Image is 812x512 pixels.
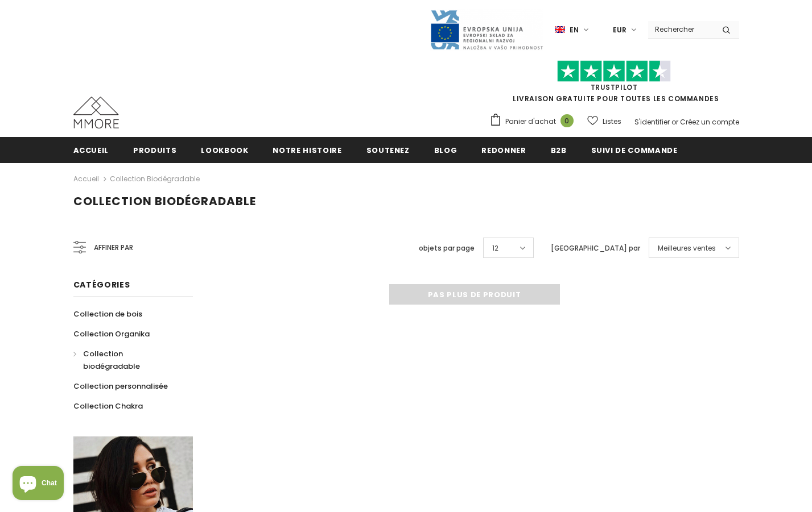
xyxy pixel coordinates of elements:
span: Notre histoire [273,145,341,156]
a: B2B [551,137,567,163]
span: or [671,117,678,127]
a: Collection personnalisée [73,376,168,396]
a: Produits [133,137,176,163]
a: Panier d'achat 0 [489,113,579,130]
span: Collection personnalisée [73,381,168,392]
img: Javni Razpis [430,9,543,51]
a: Collection Chakra [73,396,143,416]
span: soutenez [366,145,410,156]
a: Collection biodégradable [73,344,180,376]
span: Blog [434,145,457,156]
span: Accueil [73,145,109,156]
a: Redonner [481,137,526,163]
label: objets par page [419,243,475,254]
span: Collection biodégradable [83,348,140,372]
span: Collection Organika [73,328,150,339]
span: Produits [133,145,176,156]
label: [GEOGRAPHIC_DATA] par [551,243,640,254]
input: Search Site [648,21,714,38]
span: Listes [603,116,621,127]
a: Blog [434,137,457,163]
img: Faites confiance aux étoiles pilotes [557,60,671,82]
a: Javni Razpis [430,24,543,34]
span: Collection biodégradable [73,193,256,209]
a: TrustPilot [591,82,638,92]
span: B2B [551,145,567,156]
span: en [570,24,579,36]
span: Panier d'achat [505,116,556,127]
span: 12 [492,243,498,254]
span: 0 [560,114,574,127]
inbox-online-store-chat: Shopify online store chat [9,466,67,503]
img: i-lang-1.png [555,25,565,35]
span: EUR [613,24,626,36]
a: Notre histoire [273,137,341,163]
a: Suivi de commande [591,137,678,163]
span: Catégories [73,279,130,290]
span: LIVRAISON GRATUITE POUR TOUTES LES COMMANDES [489,65,739,103]
span: Suivi de commande [591,145,678,156]
span: Lookbook [201,145,248,156]
span: Affiner par [94,242,133,254]
a: Listes [587,111,621,131]
a: S'identifier [634,117,670,127]
a: Lookbook [201,137,248,163]
span: Meilleures ventes [658,243,716,254]
a: Collection biodégradable [110,174,200,184]
span: Redonner [481,145,526,156]
a: Accueil [73,172,99,186]
span: Collection Chakra [73,401,143,411]
a: Collection de bois [73,304,142,324]
span: Collection de bois [73,309,142,319]
a: Accueil [73,137,109,163]
a: Créez un compte [680,117,739,127]
img: Cas MMORE [73,97,119,128]
a: soutenez [366,137,410,163]
a: Collection Organika [73,324,150,344]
